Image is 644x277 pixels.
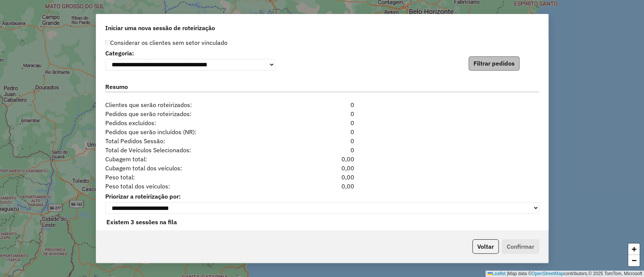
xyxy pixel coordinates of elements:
[486,271,644,277] div: Map data © contributors,© 2025 TomTom, Microsoft
[285,100,359,109] div: 0
[101,173,285,182] span: Peso total:
[106,218,177,225] strong: Existem 3 sessões na fila
[101,118,285,127] span: Pedidos excluídos:
[105,49,275,58] label: Categoria:
[285,109,359,118] div: 0
[285,182,359,191] div: 0,00
[101,182,285,191] span: Peso total dos veículos:
[628,243,639,255] a: Zoom in
[469,56,520,70] button: Filtrar pedidos
[105,192,539,201] label: Priorizar a roteirização por:
[105,23,215,32] span: Iniciar uma nova sessão de roteirização
[487,271,506,276] a: Leaflet
[632,244,636,254] span: +
[285,173,359,182] div: 0,00
[285,145,359,155] div: 0
[101,155,285,164] span: Cubagem total:
[628,255,639,266] a: Zoom out
[285,155,359,164] div: 0,00
[101,145,285,155] span: Total de Veículos Selecionados:
[285,127,359,136] div: 0
[101,164,285,173] span: Cubagem total dos veículos:
[507,271,508,276] span: |
[285,136,359,145] div: 0
[101,136,285,145] span: Total Pedidos Sessão:
[285,164,359,173] div: 0,00
[105,82,539,92] label: Resumo
[101,100,285,109] span: Clientes que serão roteirizados:
[632,256,636,265] span: −
[532,271,564,276] a: OpenStreetMap
[101,109,285,118] span: Pedidos que serão roteirizados:
[105,38,227,47] label: Considerar os clientes sem setor vinculado
[285,118,359,127] div: 0
[101,127,285,136] span: Pedidos que serão incluídos (NR):
[472,239,499,254] button: Voltar
[105,40,110,45] input: Considerar os clientes sem setor vinculado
